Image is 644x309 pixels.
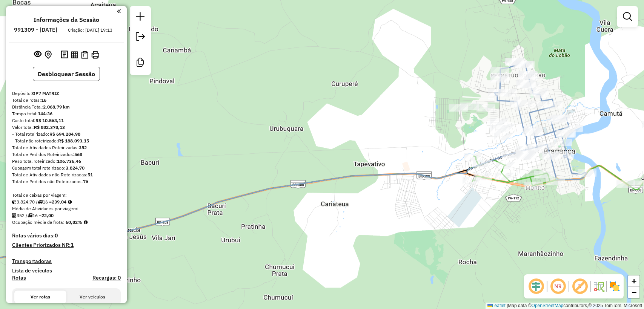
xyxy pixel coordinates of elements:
strong: 2.068,79 km [43,104,70,110]
i: Total de rotas [38,200,43,204]
div: Total de rotas: [12,97,121,104]
div: 3.824,70 / 16 = [12,199,121,205]
div: Total de Atividades não Roteirizadas: [12,171,121,178]
div: Atividade não roteirizada - HIPER DEUS E VIDO [524,125,543,133]
div: - Total roteirizado: [12,131,121,138]
div: Atividade não roteirizada - BOTECO DO GATO [518,71,536,79]
strong: 3.824,70 [66,165,85,171]
div: Atividade não roteirizada - FRANCILENE DO SOCORRO SILVA NACIMENTO [524,128,543,136]
div: 352 / 16 = [12,212,121,219]
strong: R$ 10.563,11 [35,118,64,123]
div: Atividade não roteirizada - IMPERIAL STORE [506,58,525,66]
i: Meta Caixas/viagem: 220,00 Diferença: 19,04 [68,200,72,204]
img: Exibir/Ocultar setores [609,280,621,292]
button: Visualizar Romaneio [80,49,90,60]
strong: 60,82% [66,219,82,225]
a: Leaflet [487,303,506,308]
button: Visualizar relatório de Roteirização [69,49,80,60]
em: Média calculada utilizando a maior ocupação (%Peso ou %Cubagem) de cada rota da sessão. Rotas cro... [84,220,88,225]
span: | [507,303,508,308]
button: Desbloquear Sessão [33,67,100,81]
div: Valor total: [12,124,121,131]
div: Atividade não roteirizada - MAIA BEBIDAS [516,80,535,88]
strong: 352 [79,145,87,150]
div: Atividade não roteirizada - HELOANA PIRES RODRIGUES [564,125,583,132]
div: Total de caixas por viagem: [12,192,121,199]
div: Atividade não roteirizada - VALCENIR RIBEIRO SANTANA DA SILVA [496,124,515,132]
span: Ocupação média da frota: [12,219,64,225]
div: Custo total: [12,117,121,124]
strong: R$ 694.284,98 [49,131,80,137]
h4: Lista de veículos [12,268,121,274]
button: Ver veículos [66,291,118,303]
h4: Transportadoras [12,258,121,265]
div: Total de Pedidos Roteirizados: [12,151,121,158]
h4: Rotas vários dias: [12,233,121,239]
img: Fluxo de ruas [593,280,605,292]
div: Média de Atividades por viagem: [12,205,121,212]
div: Distância Total: [12,104,121,110]
div: Atividade não roteirizada - MERCADINHO DO EDIR [490,75,509,83]
a: Zoom out [628,287,639,298]
div: - Total não roteirizado: [12,138,121,144]
div: Atividade não roteirizada - POINT DAS BEBEIDAS [449,104,468,112]
div: Atividade não roteirizada - AeD BEBIDAS 2 [460,102,479,110]
div: Atividade não roteirizada - BAR DO WAL [490,118,509,126]
a: Exibir filtros [620,9,635,24]
div: Atividade não roteirizada - SUPERMERC BRAGANCA [528,101,547,108]
div: Map data © contributors,© 2025 TomTom, Microsoft [486,303,644,309]
button: Imprimir Rotas [90,49,101,60]
div: Atividade não roteirizada - BOTECO DO GATO [519,71,538,79]
strong: R$ 882.378,13 [34,124,65,130]
div: Criação: [DATE] 19:13 [65,27,115,34]
div: Atividade não roteirizada - PAN E MINI BOX IDEAL [498,89,517,96]
div: Total de Atividades Roteirizadas: [12,144,121,151]
h4: Clientes Priorizados NR: [12,242,121,248]
strong: 76 [83,179,88,184]
strong: 51 [88,172,93,177]
h4: Recargas: 0 [92,275,121,281]
a: Rotas [12,275,26,281]
i: Total de Atividades [12,213,17,218]
h4: Informações da Sessão [34,16,99,23]
span: Ocultar deslocamento [527,277,545,295]
div: Peso total roteirizado: [12,158,121,165]
strong: 144:36 [38,111,52,116]
a: Nova sessão e pesquisa [133,9,148,26]
div: Atividade não roteirizada - MAIA BEBIDAS [517,80,536,88]
i: Total de rotas [28,213,32,218]
h6: 991309 - [DATE] [14,26,57,33]
strong: GP7 MATRIZ [32,90,59,96]
strong: 22,00 [41,213,54,218]
strong: R$ 188.093,15 [58,138,89,144]
div: Atividade não roteirizada - BAR DO MINGAU [557,130,576,138]
div: Atividade não roteirizada - LOPES BEBIDAS [553,115,572,122]
a: Criar modelo [133,55,148,72]
div: Atividade não roteirizada - BARBEARIA ESTILO VIP [490,125,509,133]
strong: 16 [41,97,46,103]
div: Atividade não roteirizada - IMPERIAL STORE [505,58,524,66]
strong: 106.736,46 [57,158,81,164]
div: Depósito: [12,90,121,97]
strong: 0 [55,232,58,239]
strong: 1 [71,242,74,248]
button: Exibir sessão original [32,49,43,61]
span: − [632,288,636,297]
i: Cubagem total roteirizado [12,200,17,204]
span: Ocultar NR [549,277,567,295]
button: Logs desbloquear sessão [59,49,69,61]
strong: 568 [74,151,82,157]
div: Atividade não roteirizada - REINALDO LUCAS DA SILVA [530,88,549,96]
a: Clique aqui para minimizar o painel [117,7,121,15]
div: Atividade não roteirizada - ROSA BAR [476,104,495,112]
button: Ver rotas [14,291,66,303]
div: Atividade não roteirizada - CASA DUARTE [494,133,513,140]
div: Tempo total: [12,110,121,117]
span: + [632,276,636,286]
a: OpenStreetMap [532,303,564,308]
button: Centralizar mapa no depósito ou ponto de apoio [43,49,53,61]
a: Exportar sessão [133,29,148,46]
div: Atividade não roteirizada - BAR DO MINGAU [556,130,575,138]
div: Total de Pedidos não Roteirizados: [12,178,121,185]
